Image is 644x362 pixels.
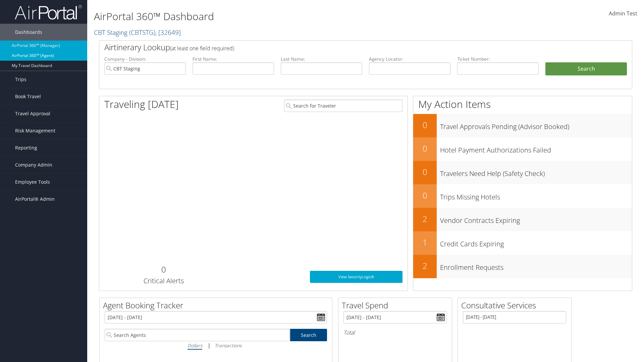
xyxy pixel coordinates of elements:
[15,174,50,190] span: Employee Tools
[609,10,637,17] span: Admin Test
[105,329,290,341] input: Search Agents
[413,143,437,154] h2: 0
[215,342,241,349] i: Transactions
[440,189,632,202] h3: Trips Missing Hotels
[281,56,362,62] label: Last Name:
[413,237,437,248] h2: 1
[103,300,332,311] h2: Agent Booking Tracker
[413,213,437,225] h2: 2
[440,119,632,131] h3: Travel Approvals Pending (Advisor Booked)
[457,56,539,62] label: Ticket Number:
[440,166,632,178] h3: Travelers Need Help (Safety Check)
[413,208,632,231] a: 2Vendor Contracts Expiring
[413,114,632,137] a: 0Travel Approvals Pending (Advisor Booked)
[15,71,26,88] span: Trips
[94,28,181,37] a: CBT Staging
[440,236,632,249] h3: Credit Cards Expiring
[170,45,234,52] span: (at least one field required)
[440,213,632,225] h3: Vendor Contracts Expiring
[461,300,571,311] h2: Consultative Services
[15,105,50,122] span: Travel Approval
[104,42,583,53] h2: Airtinerary Lookup
[187,342,202,349] i: Dollars
[413,231,632,255] a: 1Credit Cards Expiring
[609,3,637,24] a: Admin Test
[104,264,223,275] h2: 0
[15,88,41,105] span: Book Travel
[290,329,327,341] a: Search
[342,300,452,311] h2: Travel Spend
[15,157,52,173] span: Company Admin
[413,166,437,178] h2: 0
[15,24,42,41] span: Dashboards
[155,28,181,37] span: , [ 32649 ]
[369,56,450,62] label: Agency Locator:
[440,142,632,155] h3: Hotel Payment Authorizations Failed
[310,271,402,283] a: View SecurityLogic®
[343,329,447,336] h6: Total
[545,62,627,76] button: Search
[413,137,632,161] a: 0Hotel Payment Authorizations Failed
[413,161,632,184] a: 0Travelers Need Help (Safety Check)
[15,191,55,207] span: AirPortal® Admin
[440,259,632,272] h3: Enrollment Requests
[104,276,223,286] h3: Critical Alerts
[104,56,186,62] label: Company - Division:
[15,4,82,20] img: airportal-logo.png
[15,139,37,156] span: Reporting
[193,56,274,62] label: First Name:
[105,341,327,350] div: |
[104,97,179,111] h1: Traveling [DATE]
[413,260,437,271] h2: 2
[129,28,155,37] span: ( CBTSTG )
[284,100,402,112] input: Search for Traveler
[15,122,55,139] span: Risk Management
[413,190,437,201] h2: 0
[94,9,456,23] h1: AirPortal 360™ Dashboard
[413,184,632,208] a: 0Trips Missing Hotels
[413,255,632,278] a: 2Enrollment Requests
[413,97,632,111] h1: My Action Items
[413,119,437,131] h2: 0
